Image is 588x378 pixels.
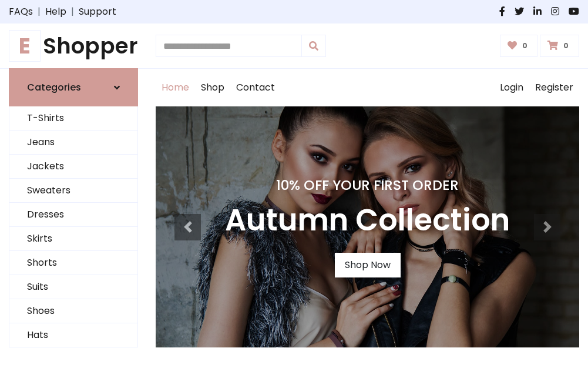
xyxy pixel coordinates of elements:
[9,5,33,19] a: FAQs
[519,41,530,51] span: 0
[540,35,579,57] a: 0
[27,82,81,93] h6: Categories
[225,177,510,193] h4: 10% Off Your First Order
[9,203,137,227] a: Dresses
[225,203,510,239] h3: Autumn Collection
[9,68,138,106] a: Categories
[9,275,137,299] a: Suits
[79,5,116,19] a: Support
[66,5,79,19] span: |
[9,131,137,155] a: Jeans
[494,69,529,106] a: Login
[230,69,281,106] a: Contact
[156,69,195,106] a: Home
[9,251,137,275] a: Shorts
[9,155,137,179] a: Jackets
[9,179,137,203] a: Sweaters
[9,227,137,251] a: Skirts
[500,35,538,57] a: 0
[9,299,137,323] a: Shoes
[195,69,230,106] a: Shop
[9,106,137,131] a: T-Shirts
[9,33,138,59] h1: Shopper
[529,69,579,106] a: Register
[560,41,572,51] span: 0
[9,30,41,62] span: E
[9,323,137,347] a: Hats
[9,33,138,59] a: EShopper
[335,253,401,277] a: Shop Now
[45,5,66,19] a: Help
[33,5,45,19] span: |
